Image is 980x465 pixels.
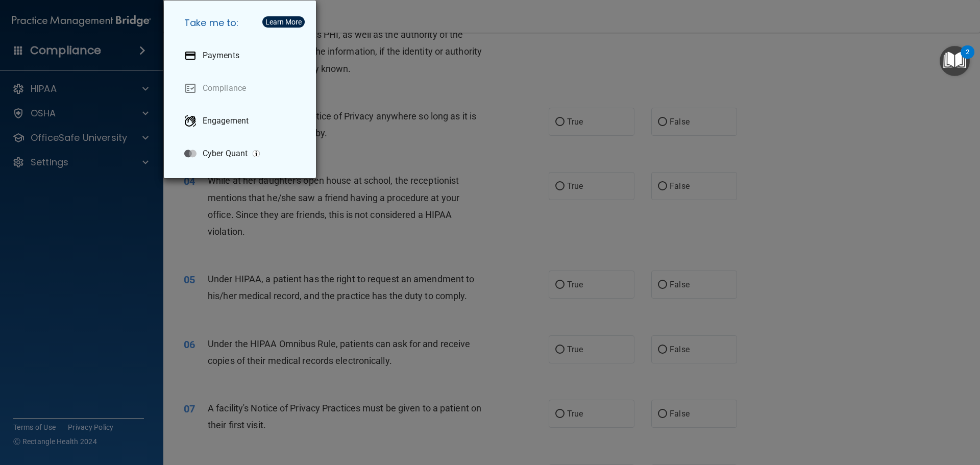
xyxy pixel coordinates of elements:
[203,149,248,159] p: Cyber Quant
[176,9,308,37] h5: Take me to:
[203,51,239,61] p: Payments
[265,18,302,26] div: Learn More
[966,52,969,65] div: 2
[940,46,970,76] button: Open Resource Center, 2 new notifications
[176,107,308,135] a: Engagement
[176,74,308,103] a: Compliance
[176,139,308,168] a: Cyber Quant
[929,395,968,433] iframe: Drift Widget Chat Controller
[262,16,305,28] button: Learn More
[203,116,249,126] p: Engagement
[176,41,308,70] a: Payments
